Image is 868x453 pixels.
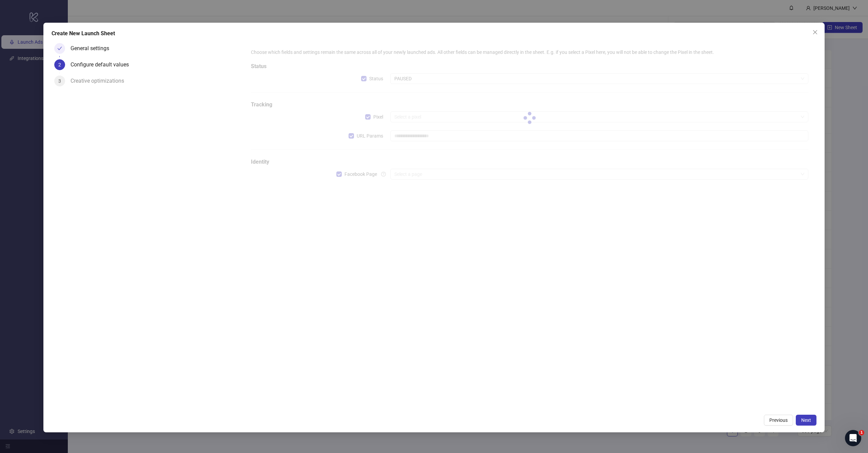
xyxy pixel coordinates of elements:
[859,430,864,435] span: 1
[801,417,811,423] span: Next
[52,29,816,38] div: Create New Launch Sheet
[58,62,61,67] span: 2
[71,59,134,70] div: Configure default values
[796,415,816,426] button: Next
[769,417,788,423] span: Previous
[845,430,861,446] iframe: Intercom live chat
[57,46,62,51] span: check
[812,29,818,35] span: close
[58,78,61,84] span: 3
[71,76,130,86] div: Creative optimizations
[764,415,793,426] button: Previous
[71,43,115,54] div: General settings
[810,27,821,38] button: Close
